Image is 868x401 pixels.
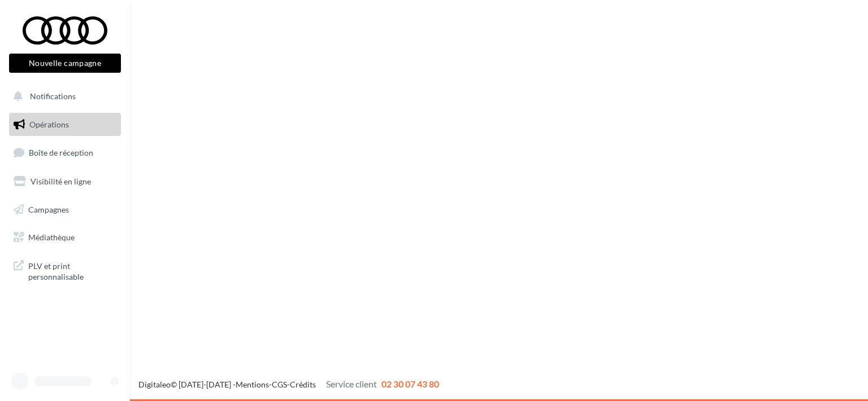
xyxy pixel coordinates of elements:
[236,380,269,389] a: Mentions
[7,113,123,136] a: Opérations
[272,380,287,389] a: CGS
[138,380,439,389] span: © [DATE]-[DATE] - - -
[29,120,69,129] span: Opérations
[7,226,123,249] a: Médiathèque
[28,258,116,283] span: PLV et print personnalisable
[7,198,123,222] a: Campagnes
[30,91,76,101] span: Notifications
[381,378,439,389] span: 02 30 07 43 80
[9,54,121,73] button: Nouvelle campagne
[290,380,316,389] a: Crédits
[28,232,75,242] span: Médiathèque
[326,378,377,389] span: Service client
[31,177,91,186] span: Visibilité en ligne
[7,170,123,193] a: Visibilité en ligne
[7,85,119,108] button: Notifications
[28,204,69,214] span: Campagnes
[7,140,123,165] a: Boîte de réception
[138,380,171,389] a: Digitaleo
[29,148,93,157] span: Boîte de réception
[7,254,123,287] a: PLV et print personnalisable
